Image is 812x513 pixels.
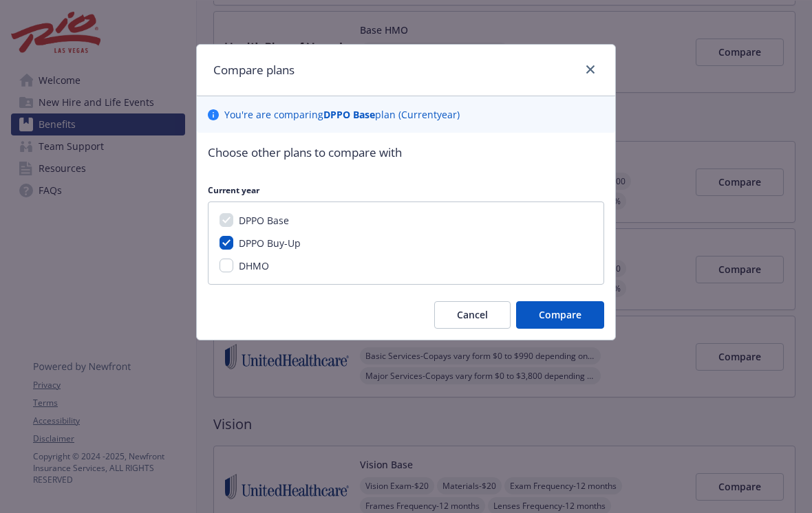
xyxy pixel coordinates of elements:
b: DPPO Base [323,108,375,121]
h1: Compare plans [213,61,295,79]
p: Current year [208,184,604,196]
button: Cancel [434,301,511,329]
span: Compare [539,308,581,321]
a: close [582,61,599,78]
span: DHMO [239,259,269,272]
p: Choose other plans to compare with [208,144,604,162]
p: You ' re are comparing plan ( Current year) [224,107,460,122]
span: DPPO Buy-Up [239,237,301,250]
button: Compare [516,301,604,329]
span: DPPO Base [239,214,289,227]
span: Cancel [457,308,488,321]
